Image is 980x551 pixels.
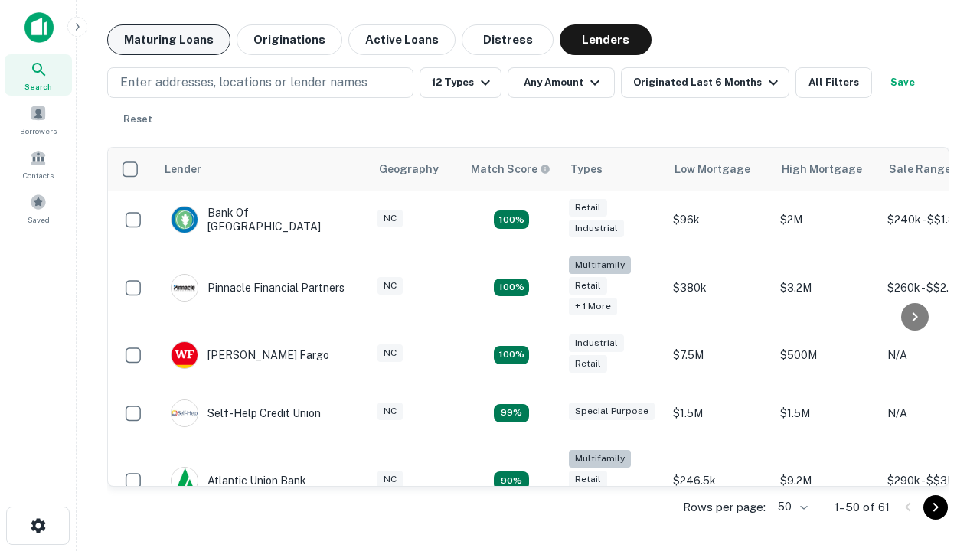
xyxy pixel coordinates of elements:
[377,403,403,420] div: NC
[237,24,342,55] button: Originations
[683,498,766,517] p: Rows per page:
[665,326,773,384] td: $7.5M
[171,207,198,233] img: picture
[5,54,72,96] a: Search
[569,403,655,420] div: Special Purpose
[903,429,980,502] iframe: Chat Widget
[462,24,554,55] button: Distress
[494,346,529,364] div: Matching Properties: 14, hasApolloMatch: undefined
[795,67,872,98] button: All Filters
[471,161,550,178] div: Capitalize uses an advanced AI algorithm to match your search with the best lender. The match sco...
[494,210,529,229] div: Matching Properties: 15, hasApolloMatch: undefined
[370,148,462,191] th: Geography
[665,249,773,326] td: $380k
[171,206,354,233] div: Bank Of [GEOGRAPHIC_DATA]
[155,148,370,191] th: Lender
[23,169,54,181] span: Contacts
[560,24,652,55] button: Lenders
[377,210,403,227] div: NC
[665,148,773,191] th: Low Mortgage
[377,471,403,488] div: NC
[773,384,880,442] td: $1.5M
[165,160,201,178] div: Lender
[494,404,529,422] div: Matching Properties: 11, hasApolloMatch: undefined
[633,73,782,92] div: Originated Last 6 Months
[171,400,198,426] img: picture
[171,342,198,368] img: picture
[773,191,880,249] td: $2M
[107,67,413,98] button: Enter addresses, locations or lender names
[171,399,321,427] div: Self-help Credit Union
[773,148,880,191] th: High Mortgage
[377,277,403,295] div: NC
[508,67,615,98] button: Any Amount
[569,199,607,217] div: Retail
[120,73,367,92] p: Enter addresses, locations or lender names
[878,67,927,98] button: Save your search to get updates of matches that match your search criteria.
[665,191,773,249] td: $96k
[665,442,773,520] td: $246.5k
[782,160,862,178] div: High Mortgage
[348,24,456,55] button: Active Loans
[621,67,789,98] button: Originated Last 6 Months
[923,495,948,520] button: Go to next page
[24,12,54,43] img: capitalize-icon.png
[675,160,750,178] div: Low Mortgage
[24,80,52,93] span: Search
[420,67,501,98] button: 12 Types
[171,341,329,369] div: [PERSON_NAME] Fargo
[561,148,665,191] th: Types
[772,496,810,518] div: 50
[835,498,890,517] p: 1–50 of 61
[471,161,547,178] h6: Match Score
[171,275,198,301] img: picture
[20,125,57,137] span: Borrowers
[569,450,631,468] div: Multifamily
[107,24,230,55] button: Maturing Loans
[462,148,561,191] th: Capitalize uses an advanced AI algorithm to match your search with the best lender. The match sco...
[171,468,198,494] img: picture
[377,344,403,362] div: NC
[569,355,607,373] div: Retail
[171,467,306,494] div: Atlantic Union Bank
[569,256,631,274] div: Multifamily
[113,104,162,135] button: Reset
[665,384,773,442] td: $1.5M
[5,187,72,229] a: Saved
[5,99,72,140] a: Borrowers
[773,249,880,326] td: $3.2M
[494,471,529,490] div: Matching Properties: 10, hasApolloMatch: undefined
[569,334,624,352] div: Industrial
[889,160,951,178] div: Sale Range
[5,143,72,184] a: Contacts
[171,274,345,302] div: Pinnacle Financial Partners
[570,160,603,178] div: Types
[569,220,624,237] div: Industrial
[569,471,607,488] div: Retail
[569,298,617,315] div: + 1 more
[28,214,50,226] span: Saved
[494,279,529,297] div: Matching Properties: 20, hasApolloMatch: undefined
[569,277,607,295] div: Retail
[379,160,439,178] div: Geography
[773,442,880,520] td: $9.2M
[773,326,880,384] td: $500M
